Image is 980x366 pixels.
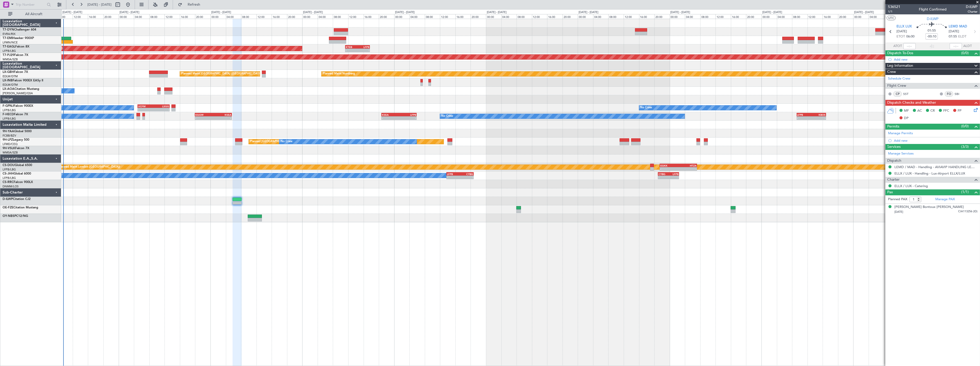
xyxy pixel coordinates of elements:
[906,34,915,39] span: 06:00
[138,108,153,111] div: -
[3,88,39,91] a: LX-AOACitation Mustang
[640,104,652,112] div: No Crew
[624,14,639,19] div: 12:00
[888,151,914,156] a: Manage Services
[853,14,869,19] div: 00:00
[700,14,716,19] div: 08:00
[904,116,909,121] span: DP
[888,4,900,9] span: 536521
[888,76,910,81] a: Schedule Crew
[955,92,966,96] a: SBI
[3,176,16,180] a: LFPB/LBG
[887,69,896,75] span: Crew
[3,79,13,82] span: LX-INB
[3,37,34,40] a: T7-EMIHawker 900XP
[894,171,965,176] a: ELLX / LUX - Handling - Lux-Airport ELLX/LUX
[346,49,358,52] div: -
[3,147,15,150] span: 9H-VSLK
[3,206,13,209] span: OE-FZE
[887,158,901,164] span: Dispatch
[3,172,31,175] a: CS-JHHGlobal 6000
[460,172,473,176] div: CYBG
[579,10,598,15] div: [DATE] - [DATE]
[958,108,961,113] span: FP
[395,10,415,15] div: [DATE] - [DATE]
[3,185,19,188] a: DNMM/LOS
[3,130,32,133] a: 9H-YAAGlobal 5000
[884,14,900,19] div: 08:00
[3,104,33,108] a: F-GPNJFalcon 900EX
[447,172,460,176] div: LFPB
[563,14,578,19] div: 20:00
[501,14,517,19] div: 04:00
[120,10,139,15] div: [DATE] - [DATE]
[532,14,547,19] div: 12:00
[887,50,913,56] span: Dispatch To-Dos
[272,14,287,19] div: 16:00
[455,14,471,19] div: 16:00
[3,215,14,218] span: OY-NBS
[176,1,206,9] button: Refresh
[887,63,913,69] span: Leg Information
[811,117,826,120] div: -
[654,14,670,19] div: 20:00
[302,14,318,19] div: 00:00
[3,37,13,40] span: T7-EMI
[762,10,782,15] div: [DATE] - [DATE]
[425,14,440,19] div: 08:00
[670,14,685,19] div: 00:00
[6,10,56,18] button: All Aircraft
[213,113,231,116] div: KSEA
[87,2,112,7] span: [DATE] - [DATE]
[153,108,169,111] div: -
[903,92,915,96] a: SST
[3,49,16,53] a: LFPB/LBG
[3,164,32,167] a: CS-DOUGlobal 6500
[671,10,690,15] div: [DATE] - [DATE]
[894,138,977,143] div: Add new
[3,45,15,48] span: T7-EAGL
[897,34,905,39] span: ETOT
[226,14,241,19] div: 04:00
[3,181,14,184] span: CS-RRC
[887,100,936,106] span: Dispatch Checks and Weather
[668,176,679,179] div: -
[854,10,874,15] div: [DATE] - [DATE]
[887,124,899,130] span: Permits
[287,14,303,19] div: 20:00
[3,108,16,112] a: LFPB/LBG
[153,105,169,108] div: LSGG
[13,12,54,16] span: All Aircraft
[3,138,13,141] span: 9H-LPZ
[134,14,149,19] div: 04:00
[3,57,18,61] a: WMSA/SZB
[917,108,922,113] span: AC
[3,28,14,31] span: T7-DYN
[903,43,916,49] input: --:--
[3,113,28,116] a: F-HECDFalcon 7X
[593,14,609,19] div: 04:00
[887,83,906,89] span: Flight Crew
[3,181,33,184] a: CS-RRCFalcon 900LX
[195,14,210,19] div: 20:00
[887,144,901,150] span: Services
[3,113,14,116] span: F-HECD
[3,168,16,171] a: LFPB/LBG
[797,117,811,120] div: -
[894,57,977,62] div: Add new
[3,104,14,108] span: F-GPNJ
[894,210,903,214] span: [DATE]
[3,117,16,121] a: LFPB/LBG
[3,79,43,82] a: LX-INBFalcon 900EX EASy II
[103,14,119,19] div: 20:00
[379,14,394,19] div: 20:00
[887,16,896,20] button: UTC
[318,14,333,19] div: 04:00
[149,14,165,19] div: 08:00
[894,184,928,188] a: ELLX / LUX - Catering
[164,14,180,19] div: 12:00
[3,41,18,44] a: LFMN/NCE
[797,113,811,116] div: LFPB
[323,70,355,78] div: Planned Maint Nurnberg
[893,91,902,97] div: CP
